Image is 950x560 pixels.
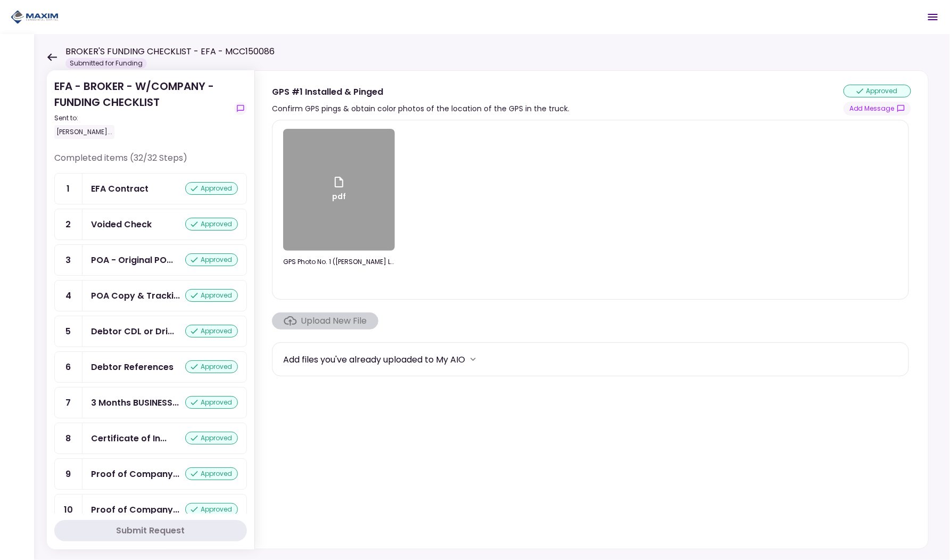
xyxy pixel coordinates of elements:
div: approved [185,396,238,409]
div: 3 Months BUSINESS Bank Statements [91,396,179,409]
div: 8 [55,423,82,454]
div: Debtor CDL or Driver License [91,325,174,338]
div: Debtor References [91,360,174,374]
img: Partner icon [11,9,59,25]
div: 9 [55,459,82,489]
div: Proof of Company FEIN [91,503,179,516]
div: approved [844,85,911,97]
div: GPS #1 Installed & PingedConfirm GPS pings & obtain color photos of the location of the GPS in th... [254,70,929,549]
div: 10 [55,495,82,525]
div: EFA - BROKER - W/COMPANY - FUNDING CHECKLIST [54,78,230,139]
div: approved [185,360,238,373]
div: approved [185,182,238,195]
div: Sent to: [54,113,230,123]
div: approved [185,218,238,230]
div: 4 [55,281,82,311]
a: 73 Months BUSINESS Bank Statementsapproved [54,387,247,418]
div: pdf [332,176,346,204]
div: Voided Check [91,218,152,231]
div: approved [185,467,238,480]
div: Confirm GPS pings & obtain color photos of the location of the GPS in the truck. [272,102,569,115]
button: show-messages [844,102,911,116]
div: Add files you've already uploaded to My AIO [283,353,465,366]
button: Submit Request [54,520,247,541]
button: show-messages [234,102,247,115]
a: 4POA Copy & Tracking Receiptapproved [54,280,247,311]
div: approved [185,432,238,444]
a: 5Debtor CDL or Driver Licenseapproved [54,316,247,347]
div: Submitted for Funding [65,58,147,69]
div: POA - Original POA (not CA or GA) (Received in house) [91,253,173,267]
div: Submit Request [117,524,185,537]
h1: BROKER'S FUNDING CHECKLIST - EFA - MCC150086 [65,45,275,58]
div: approved [185,325,238,337]
div: GPS #1 Installed & Pinged [272,85,569,98]
button: Open menu [920,4,946,30]
div: 6 [55,352,82,382]
a: 2Voided Checkapproved [54,209,247,240]
div: 3 [55,245,82,275]
div: approved [185,503,238,516]
span: Click here to upload the required document [272,312,378,330]
div: [PERSON_NAME]... [54,125,114,139]
div: Certificate of Insurance [91,432,167,445]
a: 1EFA Contractapproved [54,173,247,204]
div: 5 [55,316,82,347]
div: POA Copy & Tracking Receipt [91,289,180,302]
button: more [465,351,481,367]
div: Completed items (32/32 Steps) [54,152,247,173]
div: GPS Photo No. 1 (Gema Logistics LLC).pdf [283,257,395,267]
div: 2 [55,209,82,240]
div: 1 [55,174,82,204]
a: 9Proof of Company Ownershipapproved [54,458,247,490]
div: EFA Contract [91,182,148,195]
a: 6Debtor Referencesapproved [54,351,247,383]
div: Proof of Company Ownership [91,467,179,481]
a: 8Certificate of Insuranceapproved [54,423,247,454]
a: 10Proof of Company FEINapproved [54,494,247,525]
div: approved [185,289,238,302]
div: approved [185,253,238,266]
a: 3POA - Original POA (not CA or GA) (Received in house)approved [54,244,247,276]
div: 7 [55,388,82,418]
